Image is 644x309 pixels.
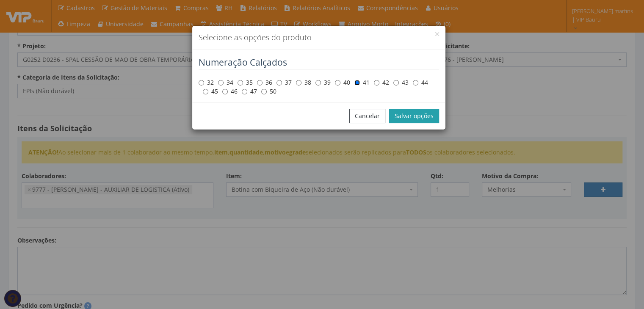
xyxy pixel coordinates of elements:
[261,87,276,96] label: 50
[276,78,292,87] label: 37
[354,78,370,87] label: 41
[413,78,428,87] label: 44
[335,78,350,87] label: 40
[222,87,238,96] label: 46
[218,78,233,87] label: 34
[199,78,214,87] label: 32
[315,78,331,87] label: 39
[199,56,439,69] legend: Numeração Calçados
[389,109,439,123] button: Salvar opções
[296,78,311,87] label: 38
[393,78,409,87] label: 43
[349,109,385,123] button: Cancelar
[238,78,253,87] label: 35
[199,32,439,43] h4: Selecione as opções do produto
[203,87,218,96] label: 45
[374,78,389,87] label: 42
[242,87,257,96] label: 47
[257,78,272,87] label: 36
